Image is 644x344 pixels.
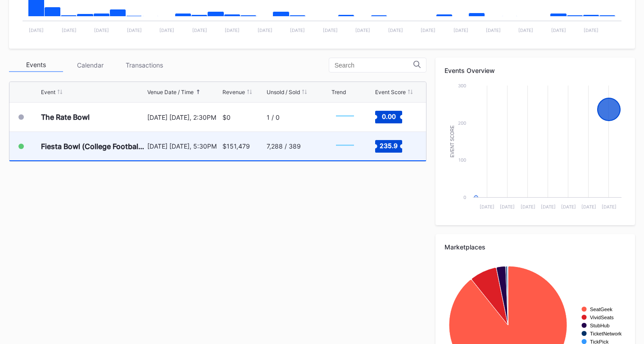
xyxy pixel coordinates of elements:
[590,315,614,320] text: VividSeats
[159,27,174,33] text: [DATE]
[581,204,596,209] text: [DATE]
[458,120,466,126] text: 200
[590,331,622,336] text: TicketNetwork
[222,142,250,150] div: $151,479
[63,58,117,72] div: Calendar
[335,62,413,69] input: Search
[62,27,77,33] text: [DATE]
[500,204,515,209] text: [DATE]
[382,113,396,120] text: 0.00
[94,27,109,33] text: [DATE]
[147,113,220,121] div: [DATE] [DATE], 2:30PM
[127,27,142,33] text: [DATE]
[222,113,231,121] div: $0
[388,27,403,33] text: [DATE]
[331,89,346,95] div: Trend
[561,204,576,209] text: [DATE]
[458,83,466,88] text: 300
[480,204,494,209] text: [DATE]
[454,27,468,33] text: [DATE]
[551,27,566,33] text: [DATE]
[486,27,501,33] text: [DATE]
[222,89,245,95] div: Revenue
[444,67,626,74] div: Events Overview
[29,27,44,33] text: [DATE]
[267,142,301,150] div: 7,288 / 389
[355,27,370,33] text: [DATE]
[147,142,220,150] div: [DATE] [DATE], 5:30PM
[375,89,406,95] div: Event Score
[380,141,398,149] text: 235.9
[520,204,535,209] text: [DATE]
[463,195,466,200] text: 0
[267,113,280,121] div: 1 / 0
[421,27,435,33] text: [DATE]
[540,204,555,209] text: [DATE]
[225,27,240,33] text: [DATE]
[267,89,300,95] div: Unsold / Sold
[117,58,171,72] div: Transactions
[444,81,626,216] svg: Chart title
[323,27,338,33] text: [DATE]
[9,58,63,72] div: Events
[601,204,616,209] text: [DATE]
[290,27,305,33] text: [DATE]
[590,307,612,312] text: SeatGeek
[331,106,358,128] svg: Chart title
[41,142,145,151] div: Fiesta Bowl (College Football Playoff Semifinals)
[518,27,533,33] text: [DATE]
[444,243,626,251] div: Marketplaces
[450,125,455,158] text: Event Score
[147,89,194,95] div: Venue Date / Time
[258,27,272,33] text: [DATE]
[331,135,358,158] svg: Chart title
[458,157,466,163] text: 100
[590,323,610,328] text: StubHub
[41,89,55,95] div: Event
[192,27,207,33] text: [DATE]
[584,27,599,33] text: [DATE]
[41,113,90,122] div: The Rate Bowl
